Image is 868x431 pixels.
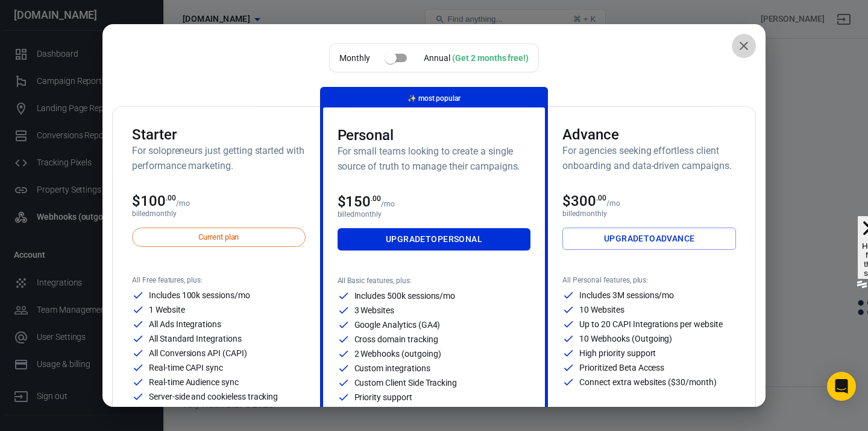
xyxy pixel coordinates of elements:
p: Google Analytics (GA4) [354,321,441,329]
p: All Standard Integrations [149,334,242,343]
p: 10 Websites [579,305,624,314]
p: 1 Website [149,305,185,314]
div: (Get 2 months free!) [452,53,529,63]
p: Real-time Audience sync [149,378,239,386]
p: 10 Webhooks (Outgoing) [579,334,672,343]
p: billed monthly [562,209,736,218]
p: most popular [407,92,461,105]
p: 3 Websites [354,306,395,314]
p: Real-time CAPI sync [149,363,223,372]
h3: Personal [338,127,531,144]
button: close [732,34,756,58]
p: All Ads Integrations [149,320,221,328]
p: Includes 3M sessions/mo [579,291,674,299]
p: All Basic features, plus: [338,276,531,285]
div: Open Intercom Messenger [827,372,856,401]
span: Current plan [192,231,245,243]
a: UpgradetoPersonal [338,228,531,251]
h3: Advance [562,126,736,143]
sup: .00 [371,194,381,203]
p: All Conversions API (CAPI) [149,349,247,357]
h6: For small teams looking to create a single source of truth to manage their campaigns. [338,144,531,174]
p: 2 Webhooks (outgoing) [354,350,441,358]
p: Cross domain tracking [354,335,438,343]
span: $100 [132,193,176,209]
p: Includes 100k sessions/mo [149,291,250,299]
p: Custom integrations [354,364,430,372]
p: Connect extra websites ($30/month) [579,378,716,386]
p: All Free features, plus: [132,276,306,284]
p: Priority support [354,393,412,401]
p: Monthly [339,52,370,65]
p: All Personal features, plus: [562,276,736,284]
span: $150 [338,193,382,210]
h6: For solopreneurs just getting started with performance marketing. [132,143,306,173]
p: Server-side and cookieless tracking [149,392,278,401]
p: /mo [606,199,620,208]
h3: Starter [132,126,306,143]
h6: For agencies seeking effortless client onboarding and data-driven campaigns. [562,143,736,173]
p: /mo [176,199,190,208]
p: Up to 20 CAPI Integrations per website [579,320,722,328]
p: /mo [381,200,395,208]
p: Includes 500k sessions/mo [354,292,456,300]
span: magic [407,94,417,103]
div: Annual [424,52,529,65]
p: billed monthly [132,209,306,218]
sup: .00 [596,194,606,202]
p: Prioritized Beta Access [579,363,664,372]
p: High priority support [579,349,656,357]
span: $300 [562,193,606,209]
a: UpgradetoAdvance [562,228,736,250]
sup: .00 [166,194,176,202]
p: Custom Client Side Tracking [354,378,458,387]
p: billed monthly [338,210,531,219]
